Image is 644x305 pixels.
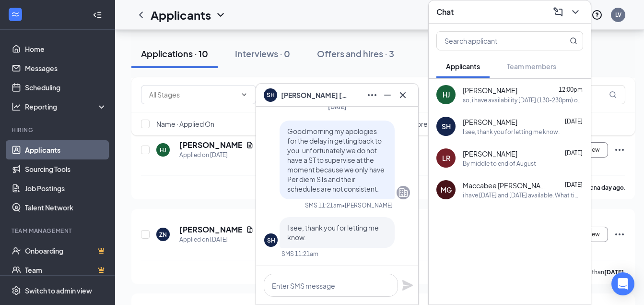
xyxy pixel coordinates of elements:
[179,150,254,160] div: Applied on [DATE]
[611,272,634,295] div: Open Intercom Messenger
[25,140,107,159] a: Applicants
[160,146,166,154] div: HJ
[281,250,318,258] div: SMS 11:21am
[463,159,536,168] div: By middle to end of August
[565,181,583,188] span: [DATE]
[366,89,378,101] svg: Ellipses
[397,89,409,101] svg: Cross
[305,201,342,209] div: SMS 11:21am
[591,9,603,21] svg: QuestionInfo
[246,226,254,233] svg: Document
[398,187,409,198] svg: Company
[597,184,624,191] b: a day ago
[93,10,102,20] svg: Collapse
[380,87,395,103] button: Minimize
[12,126,105,134] div: Hiring
[149,89,236,100] input: All Stages
[446,62,480,71] span: Applicants
[382,89,393,101] svg: Minimize
[179,224,242,235] h5: [PERSON_NAME]
[235,48,290,60] div: Interviews · 0
[463,85,517,95] span: [PERSON_NAME]
[141,48,208,60] div: Applications · 10
[25,39,107,59] a: Home
[463,181,549,190] span: Maccabee [PERSON_NAME]
[151,7,211,23] h1: Applicants
[25,102,107,111] div: Reporting
[364,87,380,103] button: Ellipses
[179,235,254,244] div: Applied on [DATE]
[135,9,147,21] svg: ChevronLeft
[25,159,107,179] a: Sourcing Tools
[507,62,556,71] span: Team members
[436,7,454,17] h3: Chat
[442,153,450,163] div: LR
[240,91,248,98] svg: ChevronDown
[614,144,625,156] svg: Ellipses
[463,128,560,136] div: I see, thank you for letting me know.
[25,241,107,260] a: OnboardingCrown
[463,149,517,159] span: [PERSON_NAME]
[609,91,617,98] svg: MagnifyingGlass
[604,268,624,276] b: [DATE]
[25,286,92,295] div: Switch to admin view
[565,149,583,157] span: [DATE]
[12,286,21,295] svg: Settings
[463,96,583,104] div: so, i have availability [DATE] (130-230pm) or [DATE] ([DATE]-[DATE])
[12,227,105,235] div: Team Management
[159,231,167,239] div: ZN
[25,260,107,280] a: TeamCrown
[156,119,214,129] span: Name · Applied On
[559,86,583,93] span: 12:00pm
[552,6,564,18] svg: ComposeMessage
[25,78,107,97] a: Scheduling
[570,37,577,45] svg: MagnifyingGlass
[402,280,413,291] svg: Plane
[565,118,583,125] span: [DATE]
[463,117,517,127] span: [PERSON_NAME]
[25,59,107,78] a: Messages
[25,198,107,217] a: Talent Network
[11,10,20,19] svg: WorkstreamLogo
[281,90,348,100] span: [PERSON_NAME] [PERSON_NAME]
[463,191,583,199] div: i have [DATE] and [DATE] available. What time works best for you?
[442,122,451,131] div: SH
[246,141,254,149] svg: Document
[328,103,347,110] span: [DATE]
[267,236,275,244] div: SH
[437,32,550,50] input: Search applicant
[287,127,385,193] span: Good morning my apologies for the delay in getting back to you. unfortunately we do not have a ST...
[441,185,452,195] div: MG
[287,223,379,242] span: I see, thank you for letting me know.
[342,201,393,209] span: • [PERSON_NAME]
[550,4,566,20] button: ComposeMessage
[12,102,21,111] svg: Analysis
[443,90,450,99] div: HJ
[179,140,242,150] h5: [PERSON_NAME]
[614,229,625,240] svg: Ellipses
[25,179,107,198] a: Job Postings
[317,48,394,60] div: Offers and hires · 3
[215,9,226,21] svg: ChevronDown
[615,11,621,19] div: LV
[570,6,581,18] svg: ChevronDown
[395,87,410,103] button: Cross
[568,4,583,20] button: ChevronDown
